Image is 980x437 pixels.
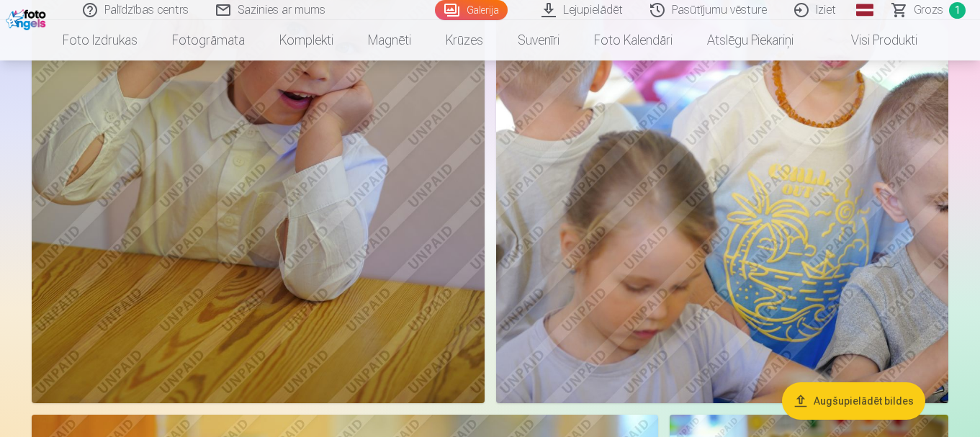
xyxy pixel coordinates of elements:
a: Atslēgu piekariņi [690,20,811,60]
a: Foto kalendāri [577,20,690,60]
button: Augšupielādēt bildes [782,382,925,420]
a: Foto izdrukas [45,20,155,60]
span: 1 [949,2,966,19]
a: Komplekti [262,20,351,60]
span: Grozs [914,1,943,19]
a: Visi produkti [811,20,935,60]
a: Fotogrāmata [155,20,262,60]
a: Krūzes [428,20,500,60]
a: Magnēti [351,20,428,60]
img: /fa1 [6,6,50,30]
a: Suvenīri [500,20,577,60]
